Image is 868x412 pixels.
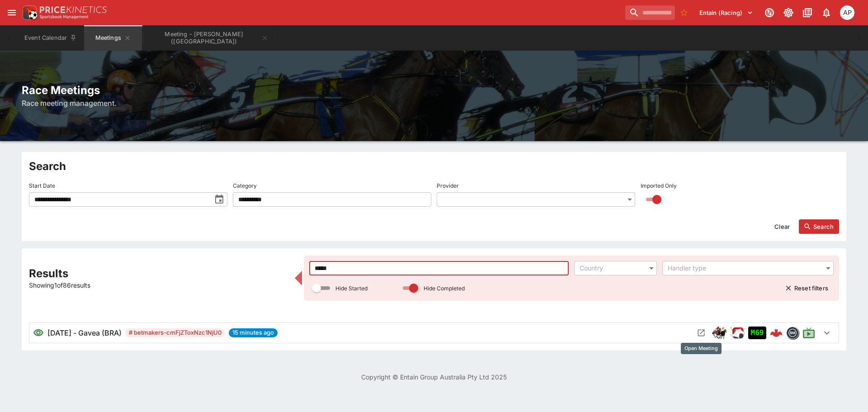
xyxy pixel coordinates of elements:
h2: Race Meetings [22,83,846,97]
img: racing.png [730,326,745,340]
button: Notifications [818,5,835,21]
button: Toggle light/dark mode [780,5,797,21]
img: Sportsbook Management [40,15,89,19]
h2: Results [29,266,289,280]
h2: Search [29,159,839,173]
button: Search [799,219,839,234]
p: Hide Started [335,284,368,292]
p: Hide Completed [424,284,465,292]
p: Start Date [29,182,55,189]
div: Handler type [668,264,819,273]
div: horse_racing [712,326,726,340]
h6: [DATE] - Gavea (BRA) [47,327,122,338]
div: Imported to Jetbet as OPEN [748,327,766,339]
img: PriceKinetics Logo [20,4,38,22]
button: Open Meeting [694,326,708,340]
div: Open Meeting [681,343,722,354]
p: Showing 1 of 86 results [29,280,289,290]
button: Event Calendar [19,25,82,51]
button: open drawer [4,5,20,21]
button: Reset filters [780,281,834,295]
button: Allan Pollitt [837,3,857,23]
img: PriceKinetics [40,6,107,13]
button: Select Tenant [694,5,759,20]
span: # betmakers-cmFjZToxNzc1NjU0 [125,328,225,337]
p: Category [233,182,257,189]
h6: Race meeting management. [22,98,846,109]
p: Provider [437,182,459,189]
button: No Bookmarks [677,5,691,20]
svg: Visible [33,327,44,338]
button: Meeting - Hatrick Straight (NZ) [144,25,274,51]
svg: Live [802,327,815,339]
img: horse_racing.png [712,326,726,340]
div: betmakers [786,327,799,339]
div: Country [580,264,642,273]
div: Allan Pollitt [840,5,854,20]
img: betmakers.png [787,327,798,339]
button: Documentation [799,5,816,21]
p: Imported Only [641,182,677,189]
div: ParallelRacing Handler [730,326,745,340]
span: 15 minutes ago [229,328,278,337]
img: logo-cerberus--red.svg [770,327,783,339]
button: toggle date time picker [211,191,227,208]
button: Meetings [84,25,142,51]
input: search [625,5,675,20]
button: Clear [769,219,795,234]
button: Connected to PK [761,5,778,21]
